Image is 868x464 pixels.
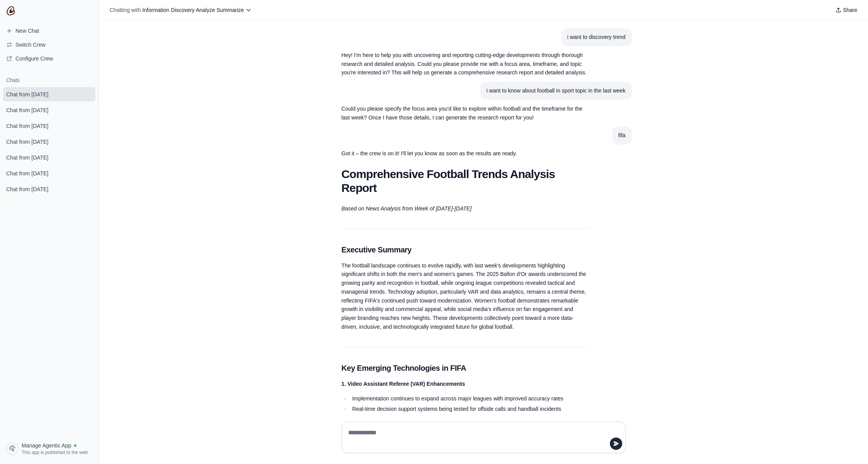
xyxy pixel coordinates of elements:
span: Switch Crew [15,41,46,49]
div: fifa [618,131,626,140]
span: Chat from [DATE] [6,154,48,161]
div: i want to know about football in sport topic in the last week [486,86,625,95]
li: Implementation continues to expand across major leagues with improved accuracy rates [350,394,589,403]
span: Chatting with [110,6,141,14]
span: Chat from [DATE] [6,170,48,177]
section: Response [335,46,595,82]
button: Share [832,5,860,15]
span: Chat from [DATE] [6,122,48,130]
a: New Chat [3,25,95,37]
section: User message [561,28,632,46]
a: Chat from [DATE] [3,182,95,196]
a: Chat from [DATE] [3,134,95,149]
span: New Chat [15,27,39,35]
p: Got it – the crew is on it! I'll let you know as soon as the results are ready. [342,149,589,158]
span: Configure Crew [15,55,53,62]
div: i want to discovery trend [567,33,626,42]
strong: 1. Video Assistant Referee (VAR) Enhancements [342,381,465,387]
p: The football landscape continues to evolve rapidly, with last week's developments highlighting si... [342,261,589,331]
section: Response [335,145,595,163]
span: Manage Agentic App [22,442,71,449]
h1: Comprehensive Football Trends Analysis Report [342,167,589,195]
p: Could you please specify the focus area you'd like to explore within football and the timeframe f... [342,104,589,122]
p: Hey! I'm here to help you with uncovering and reporting cutting-edge developments through thoroug... [342,51,589,77]
a: Configure Crew [3,52,95,65]
section: User message [480,82,631,100]
a: Chat from [DATE] [3,166,95,180]
section: User message [612,126,632,145]
a: Manage Agentic App This app is published to the web [3,439,95,458]
h2: Key Emerging Technologies in FIFA [342,363,589,373]
button: Chatting with Information Discovery Analyze Summarize [107,5,255,15]
a: Chat from [DATE] [3,87,95,101]
span: Chat from [DATE] [6,185,48,193]
h2: Executive Summary [342,244,589,255]
button: Switch Crew [3,39,95,51]
span: Chat from [DATE] [6,138,48,146]
li: Real-time decision support systems being tested for offside calls and handball incidents [350,405,589,414]
em: Based on News Analysis from Week of [DATE]-[DATE] [342,205,472,212]
span: Chat from [DATE] [6,91,48,98]
span: Chat from [DATE] [6,106,48,114]
span: Information Discovery Analyze Summarize [142,7,244,13]
img: CrewAI Logo [6,6,15,15]
a: Chat from [DATE] [3,119,95,133]
section: Response [335,100,595,127]
span: This app is published to the web [22,449,88,456]
span: Share [843,6,857,14]
a: Chat from [DATE] [3,103,95,117]
li: FIFA exploring automated VAR processes for 2026 World Cup preparations [350,415,589,424]
a: Chat from [DATE] [3,150,95,165]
